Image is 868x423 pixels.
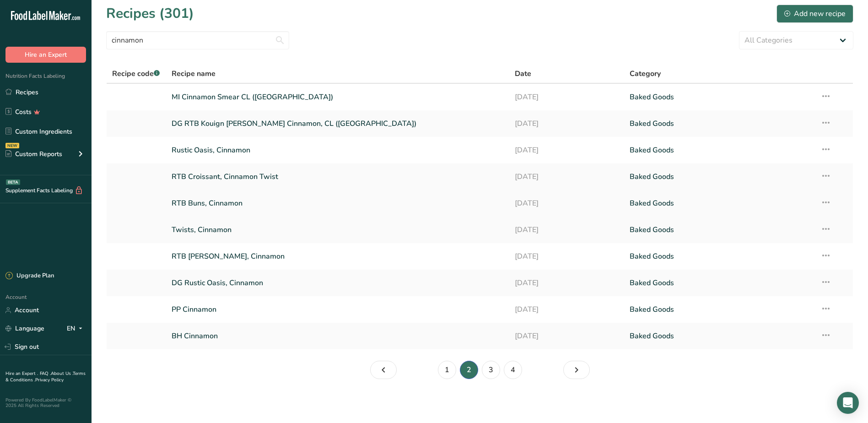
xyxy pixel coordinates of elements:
[515,167,618,186] a: [DATE]
[172,114,504,133] a: DG RTB Kouign [PERSON_NAME] Cinnamon, CL ([GEOGRAPHIC_DATA])
[837,392,859,414] div: Open Intercom Messenger
[172,220,504,239] a: Twists, Cinnamon
[106,3,194,24] h1: Recipes (301)
[515,220,618,239] a: [DATE]
[5,149,62,159] div: Custom Reports
[630,167,809,186] a: Baked Goods
[112,69,160,79] span: Recipe code
[515,87,618,107] a: [DATE]
[106,31,289,49] input: Search for recipe
[515,68,531,79] span: Date
[504,361,522,379] a: Page 4.
[515,273,618,293] a: [DATE]
[438,361,456,379] a: Page 1.
[5,370,86,383] a: Terms & Conditions .
[482,361,500,379] a: Page 3.
[5,47,86,63] button: Hire an Expert
[515,194,618,213] a: [DATE]
[784,8,846,19] div: Add new recipe
[563,361,590,379] a: Page 3.
[172,300,504,319] a: PP Cinnamon
[630,247,809,266] a: Baked Goods
[5,143,19,148] div: NEW
[630,87,809,107] a: Baked Goods
[172,167,504,186] a: RTB Croissant, Cinnamon Twist
[515,247,618,266] a: [DATE]
[630,273,809,293] a: Baked Goods
[630,326,809,346] a: Baked Goods
[630,220,809,239] a: Baked Goods
[630,68,661,79] span: Category
[172,273,504,293] a: DG Rustic Oasis, Cinnamon
[172,141,504,160] a: Rustic Oasis, Cinnamon
[5,271,54,281] div: Upgrade Plan
[776,5,853,23] button: Add new recipe
[40,370,51,377] a: FAQ .
[630,300,809,319] a: Baked Goods
[630,114,809,133] a: Baked Goods
[5,320,44,336] a: Language
[5,397,86,408] div: Powered By FoodLabelMaker © 2025 All Rights Reserved
[515,141,618,160] a: [DATE]
[5,370,38,377] a: Hire an Expert .
[630,141,809,160] a: Baked Goods
[172,247,504,266] a: RTB [PERSON_NAME], Cinnamon
[630,194,809,213] a: Baked Goods
[515,300,618,319] a: [DATE]
[51,370,73,377] a: About Us .
[370,361,397,379] a: Page 1.
[67,323,86,334] div: EN
[172,326,504,346] a: BH Cinnamon
[172,194,504,213] a: RTB Buns, Cinnamon
[172,87,504,107] a: MI Cinnamon Smear CL ([GEOGRAPHIC_DATA])
[515,326,618,346] a: [DATE]
[515,114,618,133] a: [DATE]
[35,377,64,383] a: Privacy Policy
[6,179,20,185] div: BETA
[172,68,216,79] span: Recipe name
